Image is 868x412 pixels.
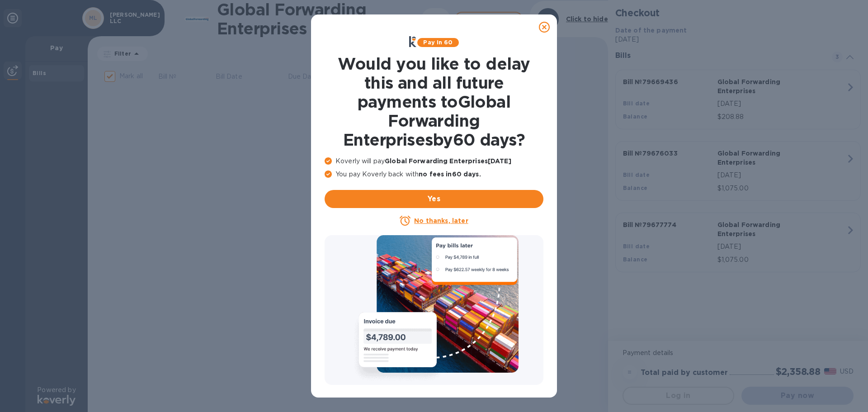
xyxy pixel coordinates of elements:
b: Pay in 60 [423,39,453,46]
u: No thanks, later [414,217,468,224]
b: Global Forwarding Enterprises [DATE] [385,157,511,165]
p: Koverly will pay [325,156,543,166]
p: You pay Koverly back with [325,170,543,179]
h1: Would you like to delay this and all future payments to Global Forwarding Enterprises by 60 days ? [325,54,543,149]
span: Yes [332,194,536,204]
button: Yes [325,190,543,208]
b: no fees in 60 days . [419,170,481,178]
